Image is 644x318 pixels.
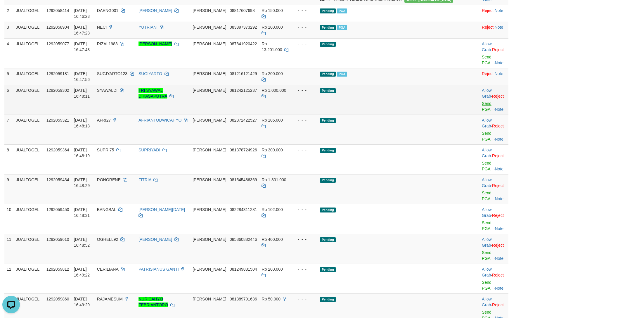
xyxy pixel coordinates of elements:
[320,25,336,30] span: Pending
[139,297,168,307] a: NUR CAHYO FEBRIANTORO
[230,177,257,182] span: Copy 081545486369 to clipboard
[4,174,14,204] td: 9
[320,42,336,47] span: Pending
[139,267,179,272] a: PATRISIANUS GANTI
[262,177,286,182] span: Rp 1.801.000
[74,42,90,52] span: [DATE] 16:47:43
[479,115,508,144] td: ·
[97,148,114,152] span: SUPRI75
[230,148,257,152] span: Copy 081378724926 to clipboard
[293,117,315,123] div: - - -
[139,237,172,242] a: [PERSON_NAME]
[74,148,90,158] span: [DATE] 16:48:19
[14,234,44,264] td: JUALTOGEL
[495,71,503,76] a: Note
[14,38,44,68] td: JUALTOGEL
[262,71,283,76] span: Rp 200.000
[4,5,14,22] td: 2
[139,42,172,46] a: [PERSON_NAME]
[293,207,315,212] div: - - -
[230,237,257,242] span: Copy 085860882446 to clipboard
[97,177,121,182] span: RONORENE
[46,297,69,301] span: 1292059860
[262,237,283,242] span: Rp 400.000
[482,177,491,188] a: Allow Grab
[262,207,283,212] span: Rp 102.000
[14,22,44,38] td: JUALTOGEL
[46,25,69,30] span: 1292058904
[193,267,226,272] span: [PERSON_NAME]
[193,297,226,301] span: [PERSON_NAME]
[320,118,336,123] span: Pending
[320,8,336,13] span: Pending
[479,204,508,234] td: ·
[479,234,508,264] td: ·
[139,71,162,76] a: SUGIYARTO
[495,8,503,13] a: Note
[46,237,69,242] span: 1292059610
[492,94,504,98] a: Reject
[74,88,90,98] span: [DATE] 16:48:11
[230,25,257,30] span: Copy 083897373292 to clipboard
[4,85,14,115] td: 6
[293,177,315,183] div: - - -
[97,297,123,301] span: RAJAMESUM
[482,148,491,158] a: Allow Grab
[492,153,504,158] a: Reject
[97,8,118,13] span: DAENG001
[139,148,160,152] a: SUPRIYADI
[230,297,257,301] span: Copy 081389791636 to clipboard
[495,226,503,231] a: Note
[46,118,69,122] span: 1292059321
[482,267,491,277] a: Allow Grab
[74,25,90,35] span: [DATE] 16:47:23
[293,236,315,242] div: - - -
[492,273,504,277] a: Reject
[482,207,492,218] span: ·
[492,47,504,52] a: Reject
[74,71,90,82] span: [DATE] 16:47:56
[482,177,492,188] span: ·
[74,237,90,248] span: [DATE] 16:48:52
[97,71,127,76] span: SUGIYARTO123
[14,204,44,234] td: JUALTOGEL
[193,8,226,13] span: [PERSON_NAME]
[74,118,90,128] span: [DATE] 16:48:13
[479,38,508,68] td: ·
[293,41,315,47] div: - - -
[492,124,504,128] a: Reject
[337,25,347,30] span: Marked by biranggota2
[97,267,118,272] span: CERILIANA
[482,8,494,13] a: Reject
[74,267,90,277] span: [DATE] 16:49:22
[320,237,336,242] span: Pending
[495,256,503,261] a: Note
[4,204,14,234] td: 10
[482,88,491,98] a: Allow Grab
[230,207,257,212] span: Copy 082284311281 to clipboard
[193,118,226,122] span: [PERSON_NAME]
[482,88,492,98] span: ·
[97,207,116,212] span: BANGBAL
[482,131,491,141] a: Send PGA
[97,118,111,122] span: AFRI27
[46,88,69,93] span: 1292059302
[97,88,117,93] span: SYAWALDI
[193,177,226,182] span: [PERSON_NAME]
[46,148,69,152] span: 1292059364
[230,118,257,122] span: Copy 082372422527 to clipboard
[320,148,336,153] span: Pending
[14,85,44,115] td: JUALTOGEL
[495,61,503,65] a: Note
[139,88,167,98] a: TRI SYAWAL DIKASAPUTRA
[293,147,315,153] div: - - -
[230,267,257,272] span: Copy 081249831504 to clipboard
[262,88,286,93] span: Rp 1.000.000
[337,8,347,13] span: Marked by biranggota2
[4,234,14,264] td: 11
[482,101,491,112] a: Send PGA
[495,196,503,201] a: Note
[293,8,315,13] div: - - -
[14,5,44,22] td: JUALTOGEL
[293,71,315,77] div: - - -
